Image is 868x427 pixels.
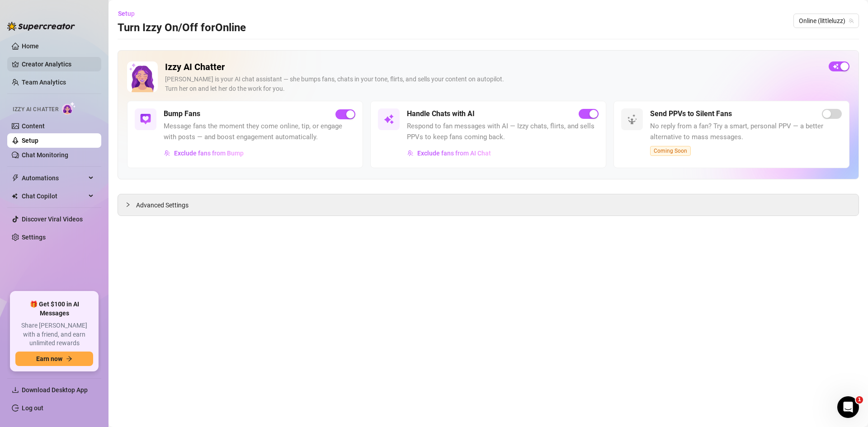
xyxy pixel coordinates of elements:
h5: Handle Chats with AI [407,108,475,119]
a: Content [22,122,45,130]
button: Exclude fans from Bump [164,146,244,160]
iframe: Intercom live chat [837,396,859,418]
span: Coming Soon [650,146,691,156]
a: Discover Viral Videos [22,216,83,223]
span: No reply from a fan? Try a smart, personal PPV — a better alternative to mass messages. [650,121,842,142]
span: Setup [118,10,135,17]
button: Exclude fans from AI Chat [407,146,491,160]
a: Settings [22,234,46,241]
span: Message fans the moment they come online, tip, or engage with posts — and boost engagement automa... [164,121,355,142]
span: download [12,386,19,394]
div: collapsed [125,200,136,210]
button: Earn nowarrow-right [15,352,93,366]
span: Automations [22,171,86,185]
span: Exclude fans from Bump [174,150,244,157]
img: AI Chatter [62,102,76,115]
a: Chat Monitoring [22,151,68,159]
a: Team Analytics [22,79,66,86]
img: svg%3e [407,150,414,156]
span: team [849,18,854,23]
img: svg%3e [383,114,394,125]
a: Log out [22,404,43,412]
img: svg%3e [140,114,151,125]
img: logo-BBDzfeDw.svg [7,22,75,31]
span: 🎁 Get $100 in AI Messages [15,300,93,318]
span: Chat Copilot [22,189,86,203]
h5: Bump Fans [164,108,200,119]
img: svg%3e [627,114,637,125]
img: Chat Copilot [12,193,18,199]
span: Respond to fan messages with AI — Izzy chats, flirts, and sells PPVs to keep fans coming back. [407,121,599,142]
span: collapsed [125,202,131,207]
span: Download Desktop App [22,386,88,394]
h2: Izzy AI Chatter [165,61,821,73]
span: Exclude fans from AI Chat [417,150,491,157]
img: svg%3e [164,150,170,156]
div: [PERSON_NAME] is your AI chat assistant — she bumps fans, chats in your tone, flirts, and sells y... [165,75,821,94]
span: Advanced Settings [136,200,189,210]
span: Online (littleluzz) [799,14,854,28]
a: Home [22,42,39,50]
span: 1 [856,396,863,404]
span: Share [PERSON_NAME] with a friend, and earn unlimited rewards [15,321,93,348]
img: Izzy AI Chatter [127,61,158,92]
a: Creator Analytics [22,57,94,71]
span: thunderbolt [12,174,19,182]
h3: Turn Izzy On/Off for Online [118,21,246,35]
button: Setup [118,6,142,21]
h5: Send PPVs to Silent Fans [650,108,732,119]
a: Setup [22,137,38,144]
span: Earn now [36,355,62,362]
span: arrow-right [66,356,72,362]
span: Izzy AI Chatter [13,105,58,114]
